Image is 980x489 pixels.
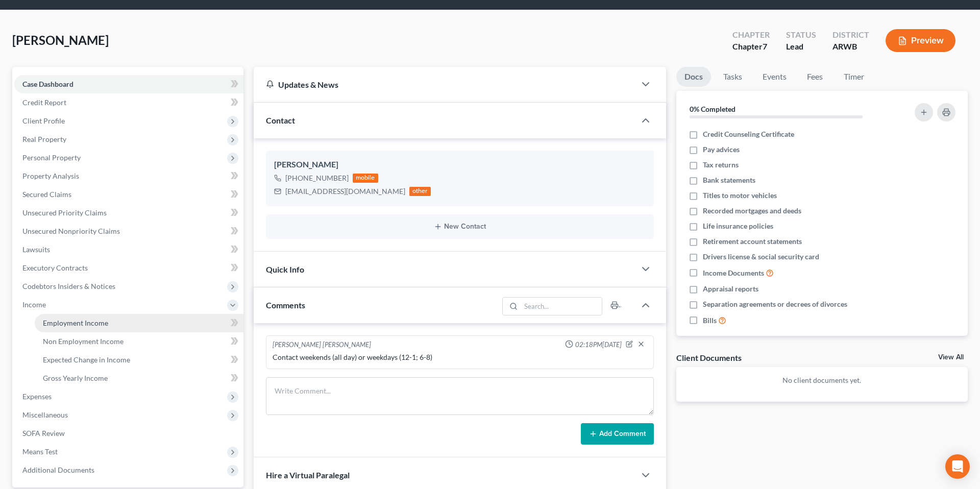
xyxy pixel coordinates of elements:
[273,340,371,350] div: [PERSON_NAME] [PERSON_NAME]
[266,470,350,480] span: Hire a Virtual Paralegal
[703,315,717,326] span: Bills
[22,410,68,419] span: Miscellaneous
[732,41,770,53] div: Chapter
[22,447,58,456] span: Means Test
[14,424,243,443] a: SOFA Review
[521,298,602,315] input: Search...
[22,263,88,272] span: Executory Contracts
[14,167,243,185] a: Property Analysis
[43,319,108,327] span: Employment Income
[945,454,970,479] div: Open Intercom Messenger
[676,67,711,87] a: Docs
[715,67,750,87] a: Tasks
[43,337,124,346] span: Non Employment Income
[353,174,378,183] div: mobile
[703,206,801,216] span: Recorded mortgages and deeds
[703,252,819,262] span: Drivers license & social security card
[22,135,66,143] span: Real Property
[14,222,243,240] a: Unsecured Nonpriority Claims
[832,29,869,41] div: District
[14,75,243,93] a: Case Dashboard
[285,173,349,183] div: [PHONE_NUMBER]
[22,429,65,437] span: SOFA Review
[43,355,130,364] span: Expected Change in Income
[22,300,46,309] span: Income
[14,185,243,204] a: Secured Claims
[836,67,872,87] a: Timer
[703,268,764,278] span: Income Documents
[703,160,739,170] span: Tax returns
[22,153,81,162] span: Personal Property
[22,116,65,125] span: Client Profile
[703,236,802,247] span: Retirement account statements
[14,204,243,222] a: Unsecured Priority Claims
[832,41,869,53] div: ARWB
[581,423,654,445] button: Add Comment
[22,208,107,217] span: Unsecured Priority Claims
[22,227,120,235] span: Unsecured Nonpriority Claims
[22,172,79,180] span: Property Analysis
[273,352,647,362] div: Contact weekends (all day) or weekdays (12-1; 6-8)
[35,351,243,369] a: Expected Change in Income
[22,98,66,107] span: Credit Report
[22,282,115,290] span: Codebtors Insiders & Notices
[14,93,243,112] a: Credit Report
[575,340,622,350] span: 02:18PM[DATE]
[12,33,109,47] span: [PERSON_NAME]
[690,105,736,113] strong: 0% Completed
[799,67,831,87] a: Fees
[703,284,758,294] span: Appraisal reports
[732,29,770,41] div: Chapter
[754,67,795,87] a: Events
[274,223,646,231] button: New Contact
[786,29,816,41] div: Status
[684,375,960,385] p: No client documents yet.
[274,159,646,171] div: [PERSON_NAME]
[703,190,777,201] span: Titles to motor vehicles
[786,41,816,53] div: Lead
[938,354,964,361] a: View All
[43,374,108,382] span: Gross Yearly Income
[22,466,94,474] span: Additional Documents
[266,79,623,90] div: Updates & News
[266,300,305,310] span: Comments
[22,80,73,88] span: Case Dashboard
[22,190,71,199] span: Secured Claims
[703,221,773,231] span: Life insurance policies
[703,175,755,185] span: Bank statements
[14,259,243,277] a: Executory Contracts
[22,392,52,401] span: Expenses
[409,187,431,196] div: other
[266,115,295,125] span: Contact
[886,29,955,52] button: Preview
[14,240,243,259] a: Lawsuits
[266,264,304,274] span: Quick Info
[703,129,794,139] span: Credit Counseling Certificate
[22,245,50,254] span: Lawsuits
[35,314,243,332] a: Employment Income
[703,144,740,155] span: Pay advices
[676,352,742,363] div: Client Documents
[35,369,243,387] a: Gross Yearly Income
[285,186,405,197] div: [EMAIL_ADDRESS][DOMAIN_NAME]
[763,41,767,51] span: 7
[703,299,847,309] span: Separation agreements or decrees of divorces
[35,332,243,351] a: Non Employment Income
